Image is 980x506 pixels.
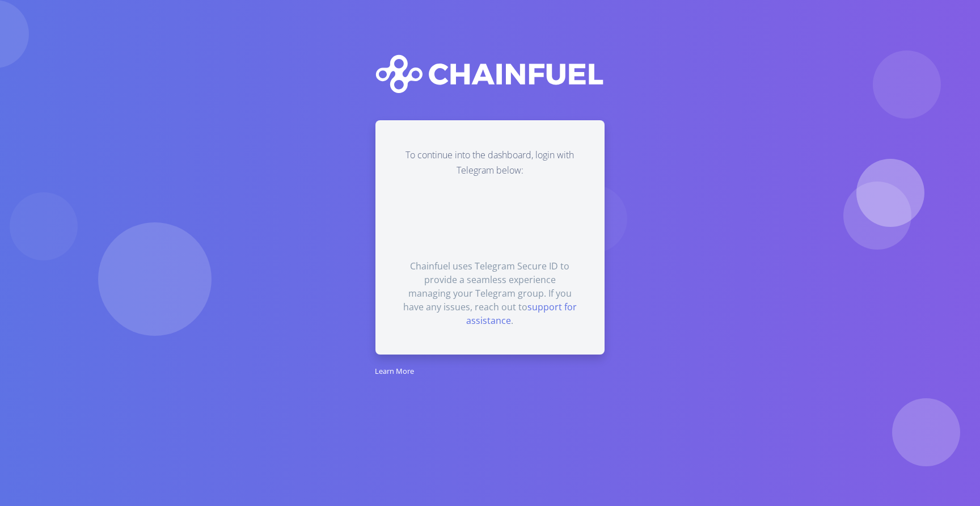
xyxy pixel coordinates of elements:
[403,147,577,178] p: To continue into the dashboard, login with Telegram below:
[375,364,414,377] a: Learn More
[403,259,577,327] div: Chainfuel uses Telegram Secure ID to provide a seamless experience managing your Telegram group. ...
[375,366,414,376] small: Learn More
[466,301,577,327] a: support for assistance
[375,54,604,93] img: logo-full-white.svg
